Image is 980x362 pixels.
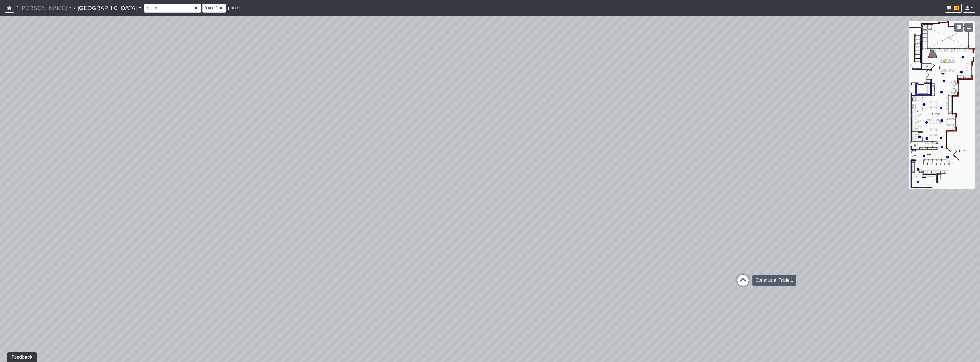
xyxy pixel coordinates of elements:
span: / [72,2,77,14]
iframe: Ybug feedback widget [4,351,38,362]
span: / [14,2,20,14]
a: [GEOGRAPHIC_DATA] [77,2,142,14]
div: Communal Table 1 [752,275,796,286]
span: public [228,5,240,10]
span: 53 [954,6,959,10]
a: [PERSON_NAME] [20,2,72,14]
button: 53 [945,4,962,13]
